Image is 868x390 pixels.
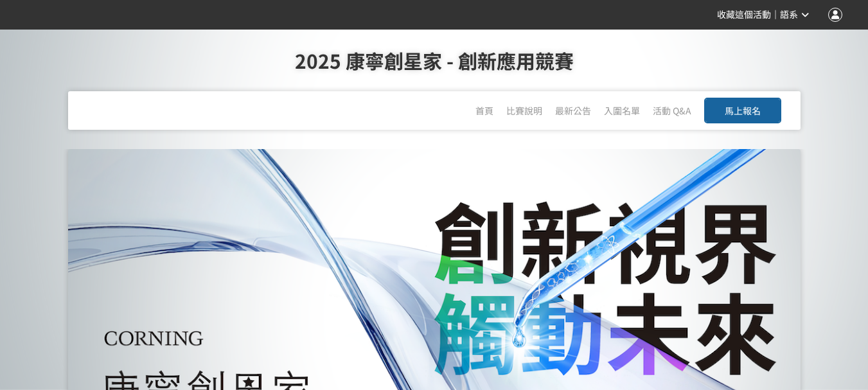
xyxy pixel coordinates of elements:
a: 比賽說明 [506,104,542,117]
h1: 2025 康寧創星家 - 創新應用競賽 [26,30,842,91]
a: 入圍名單 [604,104,640,117]
span: 語系 [780,10,798,20]
span: 收藏這個活動 [717,10,771,20]
a: 活動 Q&A [653,104,691,117]
a: 首頁 [475,104,493,117]
button: 馬上報名 [704,98,781,123]
span: ｜ [771,8,780,22]
a: 最新公告 [555,104,591,117]
span: 馬上報名 [725,104,761,117]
